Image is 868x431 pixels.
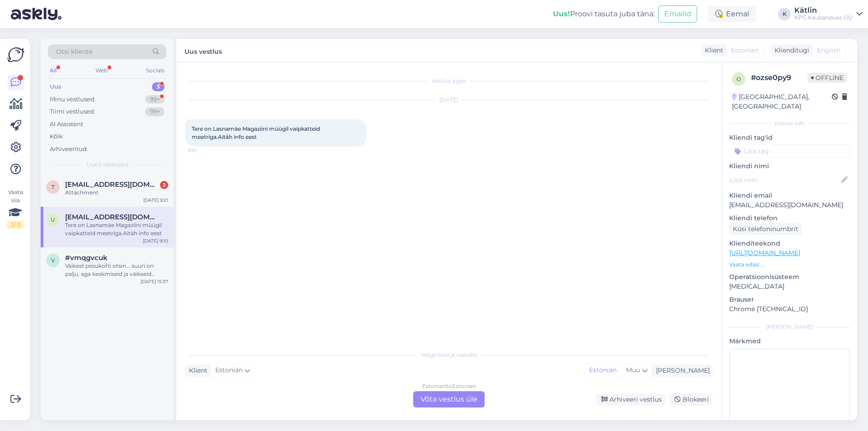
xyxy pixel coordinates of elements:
div: Web [94,65,109,76]
a: [URL][DOMAIN_NAME] [729,249,800,257]
div: 2 [160,181,168,189]
div: Kõik [50,132,63,141]
p: Brauser [729,295,850,304]
div: AI Assistent [50,120,83,129]
div: 99+ [145,95,165,104]
p: Klienditeekond [729,239,850,248]
div: KPG Kaubanduse OÜ [794,14,853,21]
p: [EMAIL_ADDRESS][DOMAIN_NAME] [729,200,850,210]
p: Kliendi nimi [729,161,850,171]
div: 99+ [145,107,165,116]
div: [PERSON_NAME] [652,366,710,375]
div: Tere on Lasnamäe Magaziini müügil vaipkatteid meetriga.Aitäh info eest [65,221,168,237]
div: Proovi tasuta juba täna: [553,9,655,19]
b: Uus! [553,9,570,18]
span: English [817,46,840,55]
div: All [48,65,58,76]
span: Tere on Lasnamäe Magaziini müügil vaipkatteid meetriga.Aitäh info eest [192,125,321,140]
div: # ozse0py9 [751,72,807,83]
p: Kliendi telefon [729,213,850,223]
div: Vaata siia [7,188,24,229]
p: Vaata edasi ... [729,260,850,269]
div: Eemal [708,6,756,22]
div: [DATE] [185,96,712,104]
div: 2 / 3 [7,221,24,229]
span: terjevilms@hotmail.com [65,180,159,189]
p: Operatsioonisüsteem [729,272,850,282]
div: Valige keel ja vastake [185,351,712,359]
span: Offline [807,73,847,83]
span: u [51,216,55,223]
div: Klienditugi [771,46,809,55]
div: Socials [144,65,166,76]
span: Muu [626,366,640,374]
p: [MEDICAL_DATA] [729,282,850,291]
div: Tiimi vestlused [50,107,94,116]
span: v [51,257,55,264]
div: Uus [50,82,61,91]
div: Minu vestlused [50,95,94,104]
span: Estonian [731,46,759,55]
span: urve.veinjarv@mail.ee [65,213,159,221]
div: Võta vestlus üle [413,391,485,407]
p: Kliendi tag'id [729,133,850,142]
span: Estonian [215,365,243,375]
div: [DATE] 15:37 [141,278,168,285]
div: [PERSON_NAME] [729,323,850,331]
div: [DATE] 9:10 [143,237,168,244]
button: Emailid [658,5,697,23]
div: K [778,8,791,20]
span: 9:10 [188,147,222,154]
div: Blokeeri [669,393,712,406]
div: Klient [701,46,723,55]
input: Lisa nimi [730,175,840,185]
div: Väikest pesukotti otsin... suuri on palju, aga keskmiseid ja väikseid [PERSON_NAME]... [65,262,168,278]
div: Küsi telefoninumbrit [729,223,802,235]
div: Kätlin [794,7,853,14]
div: Klient [185,366,208,375]
div: Kliendi info [729,119,850,128]
p: Chrome [TECHNICAL_ID] [729,304,850,314]
span: #vmqgvcuk [65,254,108,262]
div: [GEOGRAPHIC_DATA], [GEOGRAPHIC_DATA] [732,92,832,111]
a: KätlinKPG Kaubanduse OÜ [794,7,863,21]
div: Attachment [65,189,168,197]
div: Estonian to Estonian [422,382,476,390]
div: Vestlus algas [185,77,712,85]
span: o [736,76,741,82]
span: Uued vestlused [86,161,128,169]
span: t [52,184,55,190]
p: Märkmed [729,336,850,346]
div: 3 [152,82,165,91]
img: Askly Logo [7,46,24,63]
p: Kliendi email [729,191,850,200]
input: Lisa tag [729,144,850,158]
div: Arhiveeritud [50,145,87,154]
label: Uus vestlus [184,44,222,57]
span: Otsi kliente [56,47,92,57]
div: Estonian [585,364,621,377]
div: [DATE] 9:21 [143,197,168,204]
div: Arhiveeri vestlus [596,393,665,406]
